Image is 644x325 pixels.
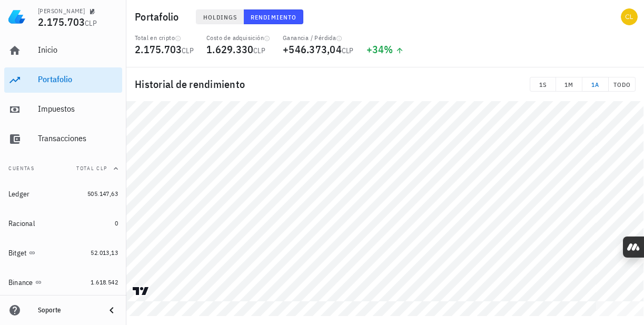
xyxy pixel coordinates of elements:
div: Soporte [38,306,97,314]
button: TODO [609,77,636,92]
a: Racional 0 [4,211,122,236]
button: 1S [530,77,556,92]
div: Binance [8,278,33,287]
button: CuentasTotal CLP [4,156,122,181]
div: Impuestos [38,104,118,114]
span: 1.629.330 [206,42,253,56]
button: 1A [582,77,609,92]
div: Ledger [8,190,30,199]
span: CLP [253,46,265,55]
button: 1M [556,77,582,92]
div: Racional [8,219,35,228]
div: Bitget [8,249,27,258]
span: CLP [342,46,354,55]
span: CLP [182,46,194,55]
span: % [384,42,393,56]
span: 1A [587,81,604,88]
span: Total CLP [76,165,107,172]
span: +546.373,04 [283,42,342,56]
a: Binance 1.618.542 [4,270,122,295]
div: Transacciones [38,133,118,143]
a: Ledger 505.147,63 [4,181,122,206]
span: 2.175.703 [135,42,182,56]
span: 2.175.703 [38,15,85,29]
div: Inicio [38,45,118,55]
a: Charting by TradingView [132,286,150,296]
a: Portafolio [4,67,122,93]
div: Ganancia / Pérdida [283,34,354,42]
a: Transacciones [4,126,122,152]
span: CLP [85,18,97,28]
a: Impuestos [4,97,122,122]
span: 1M [560,81,578,88]
span: Rendimiento [250,13,296,21]
a: Bitget 52.013,13 [4,240,122,265]
span: 505.147,63 [87,190,118,198]
span: 1.618.542 [91,278,118,286]
h1: Portafolio [135,8,183,25]
div: Costo de adquisición [206,34,270,42]
div: avatar [621,8,638,25]
div: Portafolio [38,74,118,84]
button: Rendimiento [244,9,303,24]
span: 1S [534,81,551,88]
span: 52.013,13 [91,249,118,257]
span: TODO [613,81,631,88]
div: Historial de rendimiento [126,67,644,101]
span: 0 [115,219,118,227]
button: Holdings [196,9,244,24]
img: LedgiFi [8,8,25,25]
span: Holdings [203,13,237,21]
div: [PERSON_NAME] [38,7,85,15]
a: Inicio [4,38,122,63]
div: +34 [366,44,404,55]
div: Total en cripto [135,34,194,42]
